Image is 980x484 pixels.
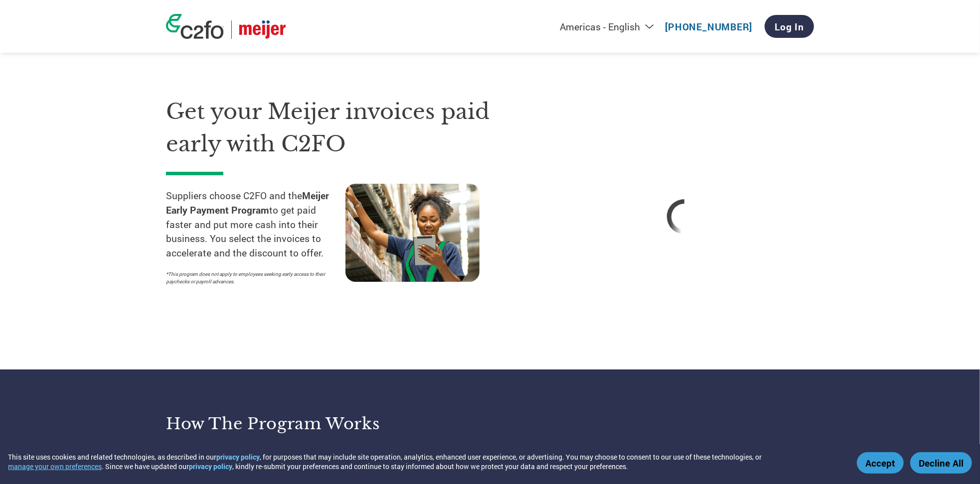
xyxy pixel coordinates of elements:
[216,452,260,462] a: privacy policy
[166,96,525,160] h1: Get your Meijer invoices paid early with C2FO
[166,270,335,285] p: *This program does not apply to employees seeking early access to their paychecks or payroll adva...
[166,14,224,39] img: c2fo logo
[166,189,329,216] strong: Meijer Early Payment Program
[189,462,232,471] a: privacy policy
[665,20,753,33] a: [PHONE_NUMBER]
[8,452,842,471] div: This site uses cookies and related technologies, as described in our , for purposes that may incl...
[857,452,904,474] button: Accept
[8,462,102,471] button: manage your own preferences
[166,414,478,434] h3: How the program works
[910,452,972,474] button: Decline All
[239,20,286,39] img: Meijer
[765,15,814,38] a: Log In
[166,189,345,260] p: Suppliers choose C2FO and the to get paid faster and put more cash into their business. You selec...
[345,184,480,282] img: supply chain worker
